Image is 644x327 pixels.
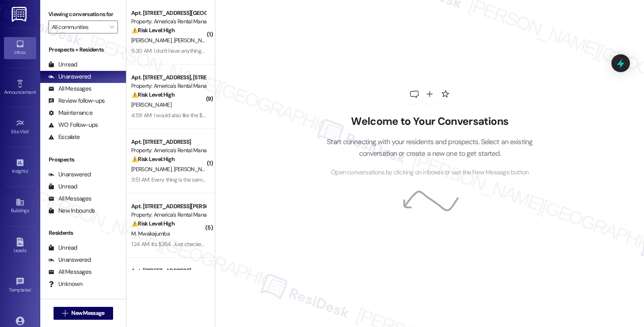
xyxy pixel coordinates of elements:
[131,220,175,227] strong: ⚠️ Risk Level: High
[48,268,91,276] div: All Messages
[131,101,171,108] span: [PERSON_NAME]
[131,202,206,211] div: Apt. [STREET_ADDRESS][PERSON_NAME], [STREET_ADDRESS][PERSON_NAME]
[48,109,93,117] div: Maintenance
[4,116,36,138] a: Site Visit •
[131,47,265,54] div: 5:30 AM: I don't have anything in my spam or junk folders.
[4,235,36,257] a: Leads
[48,170,91,179] div: Unanswered
[315,115,545,128] h2: Welcome to Your Conversations
[40,46,126,54] div: Prospects + Residents
[174,37,214,44] span: [PERSON_NAME]
[54,307,113,320] button: New Message
[131,9,206,17] div: Apt. [STREET_ADDRESS][GEOGRAPHIC_DATA][STREET_ADDRESS]
[131,240,265,248] div: 1:24 AM: It's $264. Just checked my account to make sure
[52,21,105,33] input: All communities
[48,256,91,264] div: Unanswered
[4,275,36,296] a: Templates •
[36,88,37,94] span: •
[131,230,170,237] span: M. Mwakajumba
[62,310,68,317] i: 
[48,60,77,69] div: Unread
[48,207,95,215] div: New Inbounds
[29,128,30,133] span: •
[48,8,118,21] label: Viewing conversations for
[40,155,126,164] div: Prospects
[131,138,206,146] div: Apt. [STREET_ADDRESS]
[48,97,105,105] div: Review follow-ups
[71,309,104,317] span: New Message
[31,286,32,292] span: •
[48,280,83,288] div: Unknown
[131,17,206,26] div: Property: America's Rental Managers Portfolio
[331,168,528,178] span: Open conversations by clicking on inboxes or use the New Message button
[315,136,545,159] p: Start connecting with your residents and prospects. Select an existing conversation or create a n...
[4,37,36,59] a: Inbox
[48,182,77,191] div: Unread
[131,91,175,98] strong: ⚠️ Risk Level: High
[131,37,174,44] span: [PERSON_NAME]
[131,166,174,173] span: [PERSON_NAME]
[131,176,303,183] div: 3:51 AM: Every thing is the same, we haven't been doing anything different
[48,72,91,81] div: Unanswered
[48,244,77,252] div: Unread
[109,24,114,30] i: 
[48,133,80,141] div: Escalate
[131,73,206,82] div: Apt. [STREET_ADDRESS], [STREET_ADDRESS]
[40,229,126,237] div: Residents
[131,146,206,155] div: Property: America's Rental Managers Portfolio
[48,121,98,129] div: WO Follow-ups
[131,155,175,163] strong: ⚠️ Risk Level: High
[4,195,36,217] a: Buildings
[4,156,36,178] a: Insights •
[48,85,91,93] div: All Messages
[131,112,414,119] div: 4:58 AM: I would also like the $50 fee removed for not completing my rent check inspection since ...
[48,195,91,203] div: All Messages
[12,7,28,22] img: ResiDesk Logo
[131,267,206,275] div: Apt. [STREET_ADDRESS]
[131,82,206,90] div: Property: America's Rental Managers Portfolio
[174,166,214,173] span: [PERSON_NAME]
[131,27,175,34] strong: ⚠️ Risk Level: High
[131,211,206,219] div: Property: America's Rental Managers Portfolio
[28,167,29,173] span: •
